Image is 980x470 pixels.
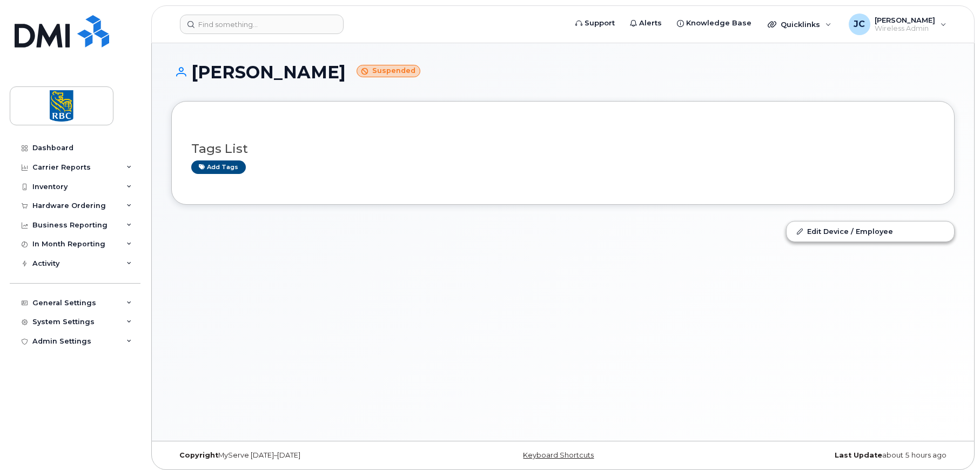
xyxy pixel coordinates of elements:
[694,451,955,460] div: about 5 hours ago
[171,63,955,82] h1: [PERSON_NAME]
[191,142,935,156] h3: Tags List
[787,221,954,241] a: Edit Device / Employee
[835,451,882,459] strong: Last Update
[523,451,594,459] a: Keyboard Shortcuts
[171,451,432,460] div: MyServe [DATE]–[DATE]
[191,160,246,174] a: Add tags
[179,451,218,459] strong: Copyright
[357,65,420,77] small: Suspended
